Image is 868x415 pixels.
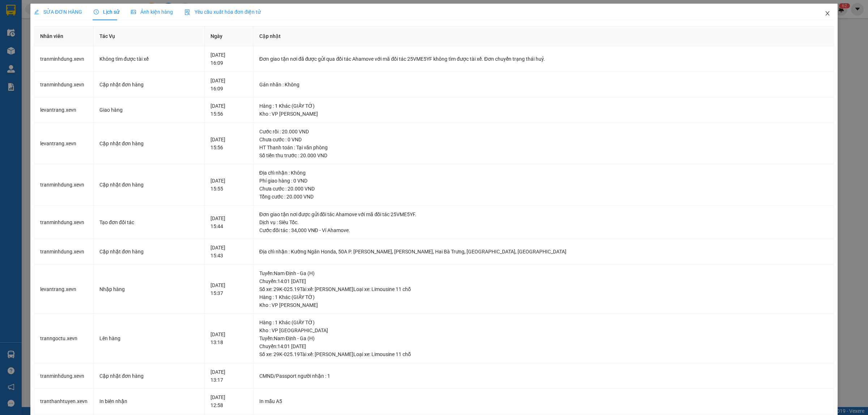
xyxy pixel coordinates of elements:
[34,265,94,314] td: levantrang.xevn
[99,55,199,63] div: Không tìm được tài xế
[34,72,94,98] td: tranminhdung.xevn
[259,293,828,301] div: Hàng : 1 Khác (GIẤY TỜ)
[259,218,828,226] div: Dịch vụ : Siêu Tốc.
[259,318,828,326] div: Hàng : 1 Khác (GIẤY TỜ)
[205,26,254,46] th: Ngày
[34,389,94,414] td: tranthanhtuyen.xevn
[34,9,39,14] span: edit
[259,269,828,293] div: Tuyến : Nam Định - Ga (H) Chuyến: 14:01 [DATE] Số xe: 29K-025.19 Tài xế: [PERSON_NAME] Loại xe: L...
[94,9,119,15] span: Lịch sử
[210,368,247,384] div: [DATE] 13:17
[99,285,199,293] div: Nhập hàng
[259,334,828,358] div: Tuyến : Nam Định - Ga (H) Chuyến: 14:01 [DATE] Số xe: 29K-025.19 Tài xế: [PERSON_NAME] Loại xe: L...
[210,102,247,118] div: [DATE] 15:56
[34,363,94,389] td: tranminhdung.xevn
[34,206,94,239] td: tranminhdung.xevn
[259,55,828,63] div: Đơn giao tận nơi đã được gửi qua đối tác Ahamove với mã đối tác 25VME5YF không tìm được tài xế. Đ...
[34,123,94,164] td: levantrang.xevn
[34,26,94,46] th: Nhân viên
[99,81,199,89] div: Cập nhật đơn hàng
[259,169,828,177] div: Địa chỉ nhận : Không
[259,326,828,334] div: Kho : VP [GEOGRAPHIC_DATA]
[99,334,199,342] div: Lên hàng
[210,330,247,346] div: [DATE] 13:18
[34,46,94,72] td: tranminhdung.xevn
[210,177,247,193] div: [DATE] 15:55
[817,4,838,24] button: Close
[99,140,199,147] div: Cập nhật đơn hàng
[94,26,205,46] th: Tác Vụ
[210,51,247,67] div: [DATE] 16:09
[259,128,828,136] div: Cước rồi : 20.000 VND
[184,9,261,15] span: Yêu cầu xuất hóa đơn điện tử
[210,214,247,230] div: [DATE] 15:44
[259,210,828,218] div: Đơn giao tận nơi được gửi đối tác Ahamove với mã đối tác 25VME5YF.
[99,181,199,189] div: Cập nhật đơn hàng
[34,97,94,123] td: levantrang.xevn
[210,393,247,409] div: [DATE] 12:58
[254,26,834,46] th: Cập nhật
[825,10,830,16] span: close
[99,218,199,226] div: Tạo đơn đối tác
[34,239,94,265] td: tranminhdung.xevn
[131,9,173,15] span: Ảnh kiện hàng
[259,372,828,380] div: CMND/Passport người nhận : 1
[259,151,828,159] div: Số tiền thu trước : 20.000 VND
[99,106,199,114] div: Giao hàng
[259,397,828,405] div: In mẫu A5
[259,136,828,144] div: Chưa cước : 0 VND
[99,372,199,380] div: Cập nhật đơn hàng
[210,136,247,151] div: [DATE] 15:56
[210,244,247,260] div: [DATE] 15:43
[34,9,82,15] span: SỬA ĐƠN HÀNG
[259,226,828,234] div: Cước đối tác : 34,000 VNĐ - Ví Ahamove.
[34,314,94,363] td: tranngoctu.xevn
[259,144,828,151] div: HT Thanh toán : Tại văn phòng
[259,193,828,201] div: Tổng cước : 20.000 VND
[210,77,247,93] div: [DATE] 16:09
[34,164,94,206] td: tranminhdung.xevn
[94,9,99,14] span: clock-circle
[259,248,828,256] div: Địa chỉ nhận : Kường Ngân Honda, 50A P. [PERSON_NAME], [PERSON_NAME], Hai Bà Trưng, [GEOGRAPHIC_D...
[99,397,199,405] div: In biên nhận
[259,110,828,118] div: Kho : VP [PERSON_NAME]
[259,185,828,193] div: Chưa cước : 20.000 VND
[184,9,190,15] img: icon
[131,9,136,14] span: picture
[99,248,199,256] div: Cập nhật đơn hàng
[259,301,828,309] div: Kho : VP [PERSON_NAME]
[210,281,247,297] div: [DATE] 15:37
[259,177,828,185] div: Phí giao hàng : 0 VND
[259,81,828,89] div: Gán nhãn : Không
[259,102,828,110] div: Hàng : 1 Khác (GIẤY TỜ)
